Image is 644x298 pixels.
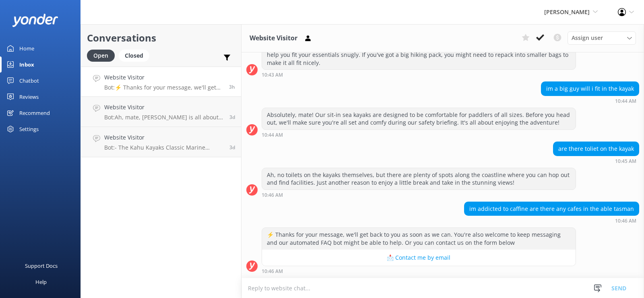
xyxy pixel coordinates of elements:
a: Website VisitorBot:- The Kahu Kayaks Classic Marine Reserve Guided Tour is a popular full-day tri... [81,127,241,157]
div: Settings [19,121,39,137]
span: Assign user [572,33,603,42]
strong: 10:46 AM [262,269,283,274]
div: im a big guy will i fit in the kayak [541,82,639,96]
button: 📩 Contact me by email [262,250,576,266]
div: are there toliet on the kayak [553,142,639,156]
div: Oct 07 2025 10:45am (UTC +13:00) Pacific/Auckland [553,158,639,164]
a: Website VisitorBot:⚡ Thanks for your message, we'll get back to you as soon as we can. You're als... [81,67,241,97]
div: Home [19,40,34,56]
h4: Website Visitor [104,103,223,112]
div: Chatbot [19,73,39,89]
strong: 10:44 AM [262,133,283,138]
strong: 10:45 AM [615,159,636,164]
h4: Website Visitor [104,133,223,142]
div: im addicted to caffine are there any cafes in the able tasman [464,202,639,216]
div: Reviews [19,89,39,105]
strong: 10:44 AM [615,99,636,104]
h2: Conversations [87,30,235,46]
div: ⚡ Thanks for your message, we'll get back to you as soon as we can. You're also welcome to keep m... [262,228,576,249]
a: Website VisitorBot:Ah, mate, [PERSON_NAME] is all about sharing the magic of [PERSON_NAME] with a... [81,97,241,127]
p: Bot: ⚡ Thanks for your message, we'll get back to you as soon as we can. You're also welcome to k... [104,84,223,91]
div: Recommend [19,105,50,121]
span: Oct 07 2025 10:46am (UTC +13:00) Pacific/Auckland [229,83,235,90]
div: Oct 07 2025 10:44am (UTC +13:00) Pacific/Auckland [262,132,576,138]
div: Oct 07 2025 10:44am (UTC +13:00) Pacific/Auckland [541,98,639,104]
span: [PERSON_NAME] [544,8,590,16]
div: Oct 07 2025 10:46am (UTC +13:00) Pacific/Auckland [464,218,639,223]
strong: 10:43 AM [262,73,283,77]
div: Open [87,50,115,62]
strong: 10:46 AM [262,193,283,198]
div: Assign User [568,31,636,44]
div: Inbox [19,56,34,73]
div: Support Docs [25,258,58,274]
h4: Website Visitor [104,73,223,82]
img: yonder-white-logo.png [12,14,58,27]
strong: 10:46 AM [615,219,636,223]
span: Oct 03 2025 07:28pm (UTC +13:00) Pacific/Auckland [229,144,235,151]
a: Closed [119,51,153,60]
span: Oct 03 2025 07:29pm (UTC +13:00) Pacific/Auckland [229,114,235,121]
div: Absolutely, mate! Our sit-in sea kayaks are designed to be comfortable for paddlers of all sizes.... [262,108,576,129]
div: Help [35,274,47,290]
p: Bot: Ah, mate, [PERSON_NAME] is all about sharing the magic of [PERSON_NAME] with a bit of Kiwi f... [104,114,223,121]
div: Ah, no toilets on the kayaks themselves, but there are plenty of spots along the coastline where ... [262,168,576,190]
h3: Website Visitor [250,33,297,44]
div: Our kayaks have roomy storage compartments, but it's best to pack light and compact. We provide d... [262,40,576,69]
div: Oct 07 2025 10:43am (UTC +13:00) Pacific/Auckland [262,72,576,77]
p: Bot: - The Kahu Kayaks Classic Marine Reserve Guided Tour is a popular full-day trip through [PER... [104,144,223,151]
a: Open [87,51,119,60]
div: Oct 07 2025 10:46am (UTC +13:00) Pacific/Auckland [262,268,576,274]
div: Closed [119,50,149,62]
div: Oct 07 2025 10:46am (UTC +13:00) Pacific/Auckland [262,192,576,198]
